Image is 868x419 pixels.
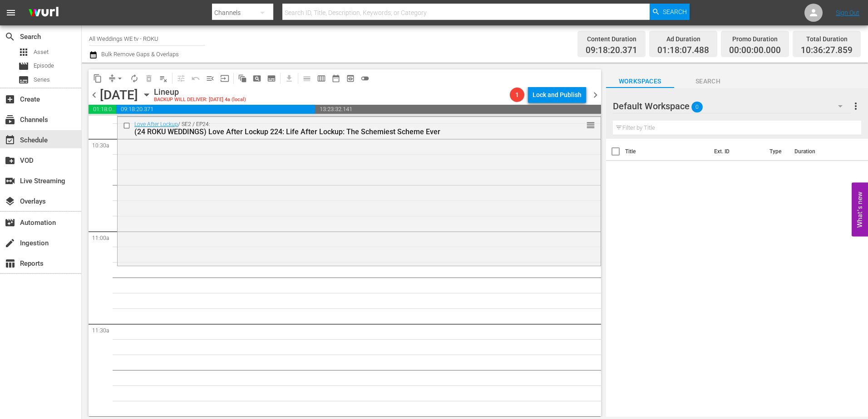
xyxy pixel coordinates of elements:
span: subtitles_outlined [267,74,276,83]
span: Automation [5,217,15,228]
span: Search [5,31,15,42]
span: 01:18:07.488 [89,105,116,114]
span: Episode [34,61,54,70]
span: 13:23:32.141 [315,105,601,114]
button: more_vert [850,95,861,117]
span: Reports [5,258,15,269]
span: Asset [34,48,49,57]
span: Select an event to delete [142,71,156,86]
span: Live Streaming [5,175,15,186]
span: 00:00:00.000 [729,45,781,56]
span: calendar_view_week_outlined [317,74,326,83]
span: Loop Content [127,71,142,86]
a: Sign Out [836,9,859,16]
span: 1 [510,91,524,98]
span: Download as CSV [279,69,296,87]
span: more_vert [850,101,861,112]
span: 0 [691,97,703,117]
div: Default Workspace [613,93,851,119]
span: menu [5,7,16,18]
span: content_copy [93,74,102,83]
span: Ingestion [5,238,15,248]
span: Week Calendar View [314,71,329,86]
div: Lineup [154,87,246,97]
span: reorder [586,120,595,130]
span: playlist_remove_outlined [159,74,168,83]
span: 24 hours Lineup View is OFF [358,71,372,86]
span: chevron_right [590,89,601,101]
span: 10:36:27.859 [801,45,853,56]
span: Search [674,76,742,87]
span: Day Calendar View [296,69,314,87]
span: Remove Gaps & Overlaps [105,71,127,86]
span: menu_open [206,74,215,83]
span: Bulk Remove Gaps & Overlaps [100,51,179,58]
span: Month Calendar View [329,71,343,86]
span: auto_awesome_motion_outlined [238,74,247,83]
span: date_range_outlined [331,74,340,83]
span: Create Search Block [250,71,264,86]
span: View Backup [343,71,358,86]
div: [DATE] [100,88,138,102]
span: Series [34,75,50,84]
span: Create [5,94,15,105]
span: Clear Lineup [156,71,171,86]
th: Ext. ID [709,139,764,164]
button: Open Feedback Widget [852,183,868,237]
span: compress [108,74,117,83]
th: Title [625,139,709,164]
button: Search [650,4,690,20]
button: Lock and Publish [528,87,586,103]
span: 09:18:20.371 [586,45,637,56]
div: Total Duration [801,33,853,45]
th: Type [764,139,789,164]
span: Fill episodes with ad slates [203,71,217,86]
span: input [220,74,229,83]
span: 01:18:07.488 [657,45,709,56]
img: ans4CAIJ8jUAAAAAAAAAAAAAAAAAAAAAAAAgQb4GAAAAAAAAAAAAAAAAAAAAAAAAJMjXAAAAAAAAAAAAAAAAAAAAAAAAgAT5G... [22,2,65,24]
span: Copy Lineup [90,71,105,86]
span: pageview_outlined [252,74,261,83]
a: Love After Lockup [134,121,178,127]
span: Asset [18,47,29,58]
span: Schedule [5,135,15,146]
div: (24 ROKU WEDDINGS) Love After Lockup 224: Life After Lockup: The Schemiest Scheme Ever [134,127,550,136]
span: Update Metadata from Key Asset [217,71,232,86]
span: chevron_left [89,89,100,101]
span: Create Series Block [264,71,279,86]
div: / SE2 / EP24: [134,121,550,136]
span: Series [18,74,29,85]
span: Channels [5,114,15,125]
span: Revert to Primary Episode [188,71,203,86]
span: VOD [5,155,15,166]
th: Duration [789,139,843,164]
div: Ad Duration [657,33,709,45]
span: Workspaces [606,76,674,87]
span: Episode [18,61,29,72]
div: Promo Duration [729,33,781,45]
span: 09:18:20.371 [116,105,315,114]
div: BACKUP WILL DELIVER: [DATE] 4a (local) [154,97,246,103]
div: Lock and Publish [533,87,582,103]
span: Search [663,4,687,20]
div: Content Duration [586,33,637,45]
span: Overlays [5,196,15,207]
span: Customize Events [171,69,188,87]
span: arrow_drop_down [115,74,124,83]
span: Refresh All Search Blocks [232,69,250,87]
button: reorder [586,120,595,129]
span: autorenew_outlined [130,74,139,83]
span: preview_outlined [346,74,355,83]
span: toggle_off [360,74,370,83]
